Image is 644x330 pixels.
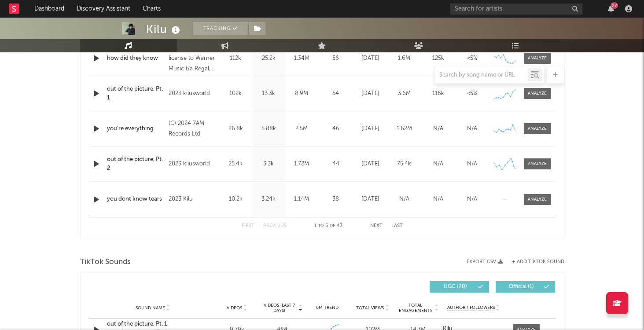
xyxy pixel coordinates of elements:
[390,195,419,204] div: N/A
[221,125,250,133] div: 26.8k
[397,303,433,313] span: Total Engagements
[254,89,283,98] div: 13.3k
[320,125,351,133] div: 46
[390,89,419,98] div: 3.6M
[242,224,254,228] button: First
[320,160,351,169] div: 44
[356,195,385,204] div: [DATE]
[320,89,351,98] div: 54
[107,54,165,63] a: how did they know
[261,303,297,313] span: Videos (last 7 days)
[390,160,419,169] div: 75.4k
[221,54,250,63] div: 112k
[254,125,283,133] div: 5.88k
[304,221,353,231] div: 1 5 43
[107,155,165,172] a: out of the picture, Pt. 2
[287,54,316,63] div: 1.34M
[169,159,217,169] div: 2023 kilusworld
[287,89,316,98] div: 8.9M
[221,195,250,204] div: 10.2k
[287,160,316,169] div: 1.72M
[356,54,385,63] div: [DATE]
[221,89,250,98] div: 102k
[423,195,453,204] div: N/A
[287,195,316,204] div: 1.14M
[80,257,131,268] span: TikTok Sounds
[370,224,383,228] button: Next
[320,195,351,204] div: 38
[320,54,351,63] div: 56
[263,224,287,228] button: Previous
[450,4,582,15] input: Search for artists
[423,54,453,63] div: 125k
[430,281,489,293] button: UGC(20)
[611,2,618,9] div: 27
[107,195,165,204] a: you dont know tears
[608,5,614,12] button: 27
[356,305,384,311] span: Total Views
[136,305,165,311] span: Sound Name
[169,88,217,99] div: 2023 kilusworld
[496,281,555,293] button: Official(1)
[356,160,385,169] div: [DATE]
[503,260,564,264] button: + Add TikTok Sound
[307,304,348,311] div: 6M Trend
[457,195,487,204] div: N/A
[457,160,487,169] div: N/A
[356,125,385,133] div: [DATE]
[330,224,335,228] span: of
[501,284,542,290] span: Official ( 1 )
[107,320,199,329] a: out of the picture, Pt. 1
[423,160,453,169] div: N/A
[390,54,419,63] div: 1.6M
[435,72,528,79] input: Search by song name or URL
[254,54,283,63] div: 25.2k
[318,224,324,228] span: to
[169,43,217,74] div: Under exclusive license to Warner Music t/a Regal, © 2025 kilusworld
[467,259,503,264] button: Export CSV
[512,260,564,264] button: + Add TikTok Sound
[254,160,283,169] div: 3.3k
[457,89,487,98] div: <5%
[193,22,248,35] button: Tracking
[287,125,316,133] div: 2.5M
[169,194,217,205] div: 2023 Kilu
[423,89,453,98] div: 116k
[435,284,476,290] span: UGC ( 20 )
[254,195,283,204] div: 3.24k
[457,54,487,63] div: <5%
[221,160,250,169] div: 25.4k
[423,125,453,133] div: N/A
[169,118,217,139] div: (C) 2024 7AM Records Ltd
[227,305,242,311] span: Videos
[107,125,165,133] a: you're everything
[390,125,419,133] div: 1.62M
[107,85,165,102] a: out of the picture, Pt. 1
[457,125,487,133] div: N/A
[146,22,182,37] div: Kilu
[447,305,495,311] span: Author / Followers
[391,224,403,228] button: Last
[356,89,385,98] div: [DATE]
